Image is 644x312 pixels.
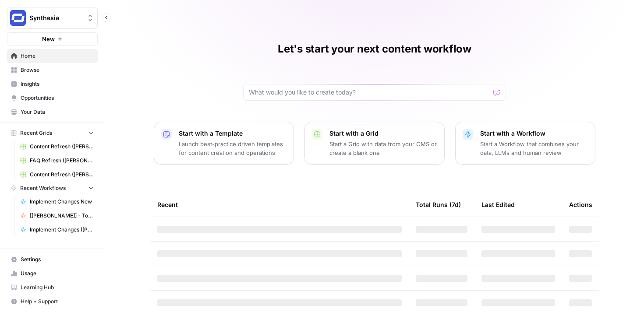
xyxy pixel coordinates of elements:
[7,126,98,140] button: Recent Grids
[30,157,94,165] span: FAQ Refresh ([PERSON_NAME])
[21,270,94,277] span: Usage
[480,129,588,138] p: Start with a Workflow
[7,266,98,280] a: Usage
[21,94,94,102] span: Opportunities
[7,105,98,119] a: Your Data
[157,193,402,217] div: Recent
[21,284,94,291] span: Learning Hub
[304,122,445,165] button: Start with a GridStart a Grid with data from your CMS or create a blank one
[30,198,94,206] span: Implement Changes New
[21,52,94,60] span: Home
[16,154,98,168] a: FAQ Refresh ([PERSON_NAME])
[7,77,98,91] a: Insights
[179,140,287,157] p: Launch best-practice driven templates for content creation and operations
[20,129,52,137] span: Recent Grids
[30,212,94,220] span: [[PERSON_NAME]] - Tools & Features Pages Refreshe - [MAIN WORKFLOW]
[42,35,55,43] span: New
[455,122,595,165] button: Start with a WorkflowStart a Workflow that combines your data, LLMs and human review
[416,193,461,217] div: Total Runs (7d)
[21,108,94,116] span: Your Data
[7,7,98,29] button: Workspace: Synthesia
[154,122,294,165] button: Start with a TemplateLaunch best-practice driven templates for content creation and operations
[29,14,82,22] span: Synthesia
[21,298,94,305] span: Help + Support
[21,256,94,263] span: Settings
[21,80,94,88] span: Insights
[30,171,94,179] span: Content Refresh ([PERSON_NAME]'s edit)
[7,49,98,63] a: Home
[21,66,94,74] span: Browse
[7,32,98,46] button: New
[16,209,98,223] a: [[PERSON_NAME]] - Tools & Features Pages Refreshe - [MAIN WORKFLOW]
[249,88,490,97] input: What would you like to create today?
[16,140,98,154] a: Content Refresh ([PERSON_NAME])
[30,143,94,151] span: Content Refresh ([PERSON_NAME])
[179,129,287,138] p: Start with a Template
[7,63,98,77] a: Browse
[7,252,98,266] a: Settings
[329,129,437,138] p: Start with a Grid
[480,140,588,157] p: Start a Workflow that combines your data, LLMs and human review
[329,140,437,157] p: Start a Grid with data from your CMS or create a blank one
[569,193,592,217] div: Actions
[7,280,98,294] a: Learning Hub
[16,223,98,237] a: Implement Changes ([PERSON_NAME]'s edit)
[278,42,471,56] h1: Let's start your next content workflow
[481,193,515,217] div: Last Edited
[16,195,98,209] a: Implement Changes New
[20,184,66,192] span: Recent Workflows
[16,168,98,182] a: Content Refresh ([PERSON_NAME]'s edit)
[7,91,98,105] a: Opportunities
[30,226,94,234] span: Implement Changes ([PERSON_NAME]'s edit)
[7,182,98,195] button: Recent Workflows
[10,10,26,26] img: Synthesia Logo
[7,294,98,308] button: Help + Support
